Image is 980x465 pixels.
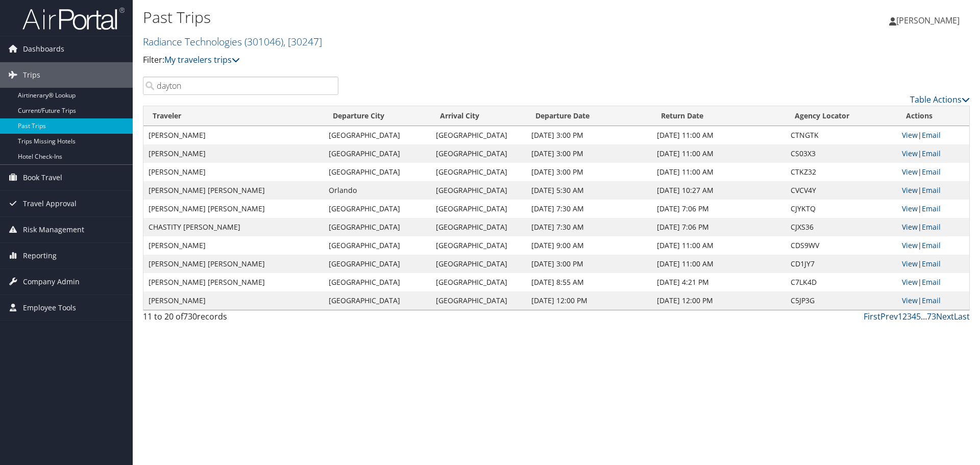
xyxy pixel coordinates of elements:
[526,144,652,163] td: [DATE] 3:00 PM
[526,291,652,310] td: [DATE] 12:00 PM
[902,222,918,232] a: View
[786,200,897,218] td: CJYKTQ
[902,167,918,177] a: View
[526,163,652,181] td: [DATE] 3:00 PM
[431,126,526,144] td: [GEOGRAPHIC_DATA]
[324,273,431,291] td: [GEOGRAPHIC_DATA]
[897,200,969,218] td: |
[183,311,197,322] span: 730
[23,243,57,268] span: Reporting
[922,204,941,213] a: Email
[921,311,927,322] span: …
[143,35,322,48] a: Radiance Technologies
[922,222,941,232] a: Email
[526,218,652,236] td: [DATE] 7:30 AM
[786,218,897,236] td: CJXS36
[431,200,526,218] td: [GEOGRAPHIC_DATA]
[927,311,936,322] a: 73
[431,218,526,236] td: [GEOGRAPHIC_DATA]
[786,236,897,255] td: CDS9WV
[922,167,941,177] a: Email
[786,181,897,200] td: CVCV4Y
[786,163,897,181] td: CTKZ32
[23,191,77,216] span: Travel Approval
[902,185,918,195] a: View
[652,255,786,273] td: [DATE] 11:00 AM
[526,106,652,126] th: Departure Date: activate to sort column ascending
[324,181,431,200] td: Orlando
[431,236,526,255] td: [GEOGRAPHIC_DATA]
[916,311,921,322] a: 5
[324,126,431,144] td: [GEOGRAPHIC_DATA]
[922,130,941,140] a: Email
[897,218,969,236] td: |
[880,311,898,322] a: Prev
[786,144,897,163] td: CS03X3
[786,291,897,310] td: C5JP3G
[897,273,969,291] td: |
[897,181,969,200] td: |
[526,255,652,273] td: [DATE] 3:00 PM
[922,240,941,250] a: Email
[324,163,431,181] td: [GEOGRAPHIC_DATA]
[526,181,652,200] td: [DATE] 5:30 AM
[786,126,897,144] td: CTNGTK
[244,35,283,48] span: ( 301046 )
[902,296,918,305] a: View
[652,273,786,291] td: [DATE] 4:21 PM
[143,218,324,236] td: CHASTITY [PERSON_NAME]
[897,106,969,126] th: Actions
[23,217,84,242] span: Risk Management
[652,291,786,310] td: [DATE] 12:00 PM
[324,106,431,126] th: Departure City: activate to sort column ascending
[902,240,918,250] a: View
[652,200,786,218] td: [DATE] 7:06 PM
[898,311,902,322] a: 1
[431,163,526,181] td: [GEOGRAPHIC_DATA]
[143,7,694,28] h1: Past Trips
[897,291,969,310] td: |
[652,126,786,144] td: [DATE] 11:00 AM
[936,311,954,322] a: Next
[143,181,324,200] td: [PERSON_NAME] [PERSON_NAME]
[324,218,431,236] td: [GEOGRAPHIC_DATA]
[23,62,40,88] span: Trips
[954,311,970,322] a: Last
[23,165,62,190] span: Book Travel
[164,54,240,65] a: My travelers trips
[526,126,652,144] td: [DATE] 3:00 PM
[922,296,941,305] a: Email
[143,126,324,144] td: [PERSON_NAME]
[652,144,786,163] td: [DATE] 11:00 AM
[897,126,969,144] td: |
[902,311,907,322] a: 2
[324,255,431,273] td: [GEOGRAPHIC_DATA]
[902,149,918,158] a: View
[652,218,786,236] td: [DATE] 7:06 PM
[652,236,786,255] td: [DATE] 11:00 AM
[652,163,786,181] td: [DATE] 11:00 AM
[23,269,80,295] span: Company Admin
[897,255,969,273] td: |
[143,77,338,95] input: Search Traveler or Arrival City
[23,295,76,321] span: Employee Tools
[143,236,324,255] td: [PERSON_NAME]
[143,106,324,126] th: Traveler: activate to sort column ascending
[526,273,652,291] td: [DATE] 8:55 AM
[431,144,526,163] td: [GEOGRAPHIC_DATA]
[652,106,786,126] th: Return Date: activate to sort column ascending
[324,236,431,255] td: [GEOGRAPHIC_DATA]
[896,15,960,26] span: [PERSON_NAME]
[143,200,324,218] td: [PERSON_NAME] [PERSON_NAME]
[902,204,918,213] a: View
[526,236,652,255] td: [DATE] 9:00 AM
[922,259,941,268] a: Email
[922,277,941,287] a: Email
[786,273,897,291] td: C7LK4D
[652,181,786,200] td: [DATE] 10:27 AM
[324,200,431,218] td: [GEOGRAPHIC_DATA]
[526,200,652,218] td: [DATE] 7:30 AM
[912,311,916,322] a: 4
[786,106,897,126] th: Agency Locator: activate to sort column ascending
[431,291,526,310] td: [GEOGRAPHIC_DATA]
